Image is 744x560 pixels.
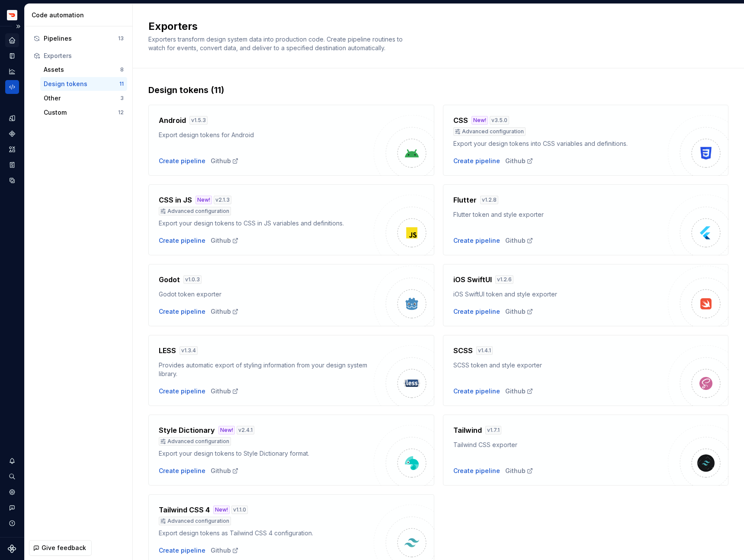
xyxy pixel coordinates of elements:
[159,274,180,285] h4: Godot
[453,345,473,356] h4: SCSS
[159,345,176,356] h4: LESS
[471,116,488,125] div: New!
[5,127,19,141] a: Components
[453,236,500,245] button: Create pipeline
[5,454,19,468] div: Notifications
[159,529,374,537] div: Export design tokens as Tailwind CSS 4 configuration.
[505,236,533,245] div: Github
[453,157,500,165] div: Create pipeline
[159,195,192,205] h4: CSS in JS
[505,307,533,316] a: Github
[476,346,493,355] div: v 1.4.1
[5,111,19,125] a: Design tokens
[505,467,533,475] div: Github
[148,19,718,33] h2: Exporters
[40,91,127,105] button: Other3
[211,236,239,245] a: Github
[5,33,19,47] a: Home
[211,467,239,475] a: Github
[237,426,254,434] div: v 2.4.1
[159,290,374,299] div: Godot token exporter
[5,142,19,156] a: Assets
[159,505,210,515] h4: Tailwind CSS 4
[196,196,212,204] div: New!
[5,49,19,63] a: Documentation
[453,425,482,435] h4: Tailwind
[214,196,231,204] div: v 2.1.3
[40,106,127,119] button: Custom12
[44,65,120,74] div: Assets
[42,544,86,552] span: Give feedback
[453,274,492,285] h4: iOS SwiftUI
[120,66,124,73] div: 8
[159,449,374,458] div: Export your design tokens to Style Dictionary format.
[453,467,500,475] button: Create pipeline
[148,35,404,51] span: Exporters transform design system data into production code. Create pipeline routines to watch fo...
[490,116,509,125] div: v 3.5.0
[480,196,498,204] div: v 1.2.8
[189,116,208,125] div: v 1.5.3
[159,361,374,378] div: Provides automatic export of styling information from your design system library.
[159,467,205,475] button: Create pipeline
[44,108,118,117] div: Custom
[453,387,500,396] button: Create pipeline
[453,115,468,126] h4: CSS
[5,174,19,187] div: Data sources
[159,425,215,435] h4: Style Dictionary
[505,387,533,396] div: Github
[5,470,19,483] div: Search ⌘K
[159,307,205,316] button: Create pipeline
[148,84,728,96] div: Design tokens (11)
[5,501,19,515] button: Contact support
[32,11,129,19] div: Code automation
[505,157,533,165] a: Github
[159,546,205,555] button: Create pipeline
[159,387,205,396] button: Create pipeline
[485,426,501,434] div: v 1.7.1
[12,20,24,32] button: Expand sidebar
[5,80,19,94] a: Code automation
[211,387,239,396] a: Github
[183,275,202,284] div: v 1.0.3
[120,95,124,102] div: 3
[30,32,127,45] button: Pipelines13
[159,437,231,446] div: Advanced configuration
[453,127,526,136] div: Advanced configuration
[8,544,16,553] svg: Supernova Logo
[40,77,127,91] button: Design tokens11
[453,441,668,449] div: Tailwind CSS exporter
[29,540,92,556] button: Give feedback
[159,517,231,525] div: Advanced configuration
[180,346,198,355] div: v 1.3.4
[44,94,120,103] div: Other
[211,546,239,555] a: Github
[159,236,205,245] div: Create pipeline
[40,63,127,77] button: Assets8
[5,158,19,172] a: Storybook stories
[211,157,239,165] a: Github
[453,307,500,316] button: Create pipeline
[159,157,205,165] button: Create pipeline
[44,51,124,60] div: Exporters
[211,307,239,316] div: Github
[5,64,19,78] a: Analytics
[119,80,124,87] div: 11
[118,109,124,116] div: 12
